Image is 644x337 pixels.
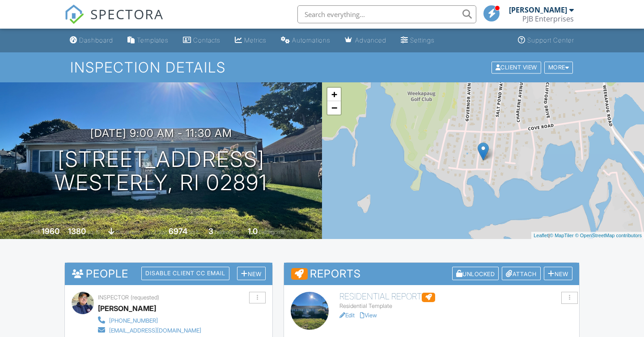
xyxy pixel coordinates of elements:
[339,292,572,302] h6: Residential Report
[410,36,435,44] div: Settings
[534,233,548,238] a: Leaflet
[360,312,377,319] a: View
[355,36,386,44] div: Advanced
[98,294,129,301] span: Inspector
[215,229,239,235] span: bedrooms
[141,267,229,280] div: Disable Client CC Email
[30,229,40,235] span: Built
[90,4,164,23] span: SPECTORA
[179,32,224,49] a: Contacts
[491,61,541,73] div: Client View
[514,32,578,49] a: Support Center
[148,229,167,235] span: Lot Size
[64,12,164,31] a: SPECTORA
[193,36,220,44] div: Contacts
[491,64,543,70] a: Client View
[259,229,284,235] span: bathrooms
[544,61,573,73] div: More
[237,267,266,281] div: New
[502,267,541,281] div: Attach
[522,14,574,23] div: PJB Enterprises
[137,36,169,44] div: Templates
[98,302,156,315] div: [PERSON_NAME]
[284,263,579,285] h3: Reports
[531,232,644,239] div: |
[169,226,187,236] div: 6974
[339,292,572,310] a: Residential Report Residential Template
[65,263,272,285] h3: People
[189,229,200,235] span: sq.ft.
[98,315,201,325] a: [PHONE_NUMBER]
[124,32,172,49] a: Templates
[98,325,201,335] a: [EMAIL_ADDRESS][DOMAIN_NAME]
[297,5,476,23] input: Search everything...
[79,36,113,44] div: Dashboard
[90,127,232,139] h3: [DATE] 9:00 am - 11:30 am
[208,226,213,236] div: 3
[339,303,572,310] div: Residential Template
[248,226,258,236] div: 1.0
[327,101,341,115] a: Zoom out
[68,226,86,236] div: 1380
[70,60,574,75] h1: Inspection Details
[341,32,390,49] a: Advanced
[397,32,438,49] a: Settings
[452,267,499,281] div: Unlocked
[131,294,159,301] span: (requested)
[109,327,201,334] div: [EMAIL_ADDRESS][DOMAIN_NAME]
[509,5,567,14] div: [PERSON_NAME]
[292,36,330,44] div: Automations
[339,312,355,319] a: Edit
[109,317,158,324] div: [PHONE_NUMBER]
[544,267,572,281] div: New
[87,229,100,235] span: sq. ft.
[244,36,267,44] div: Metrics
[116,229,140,235] span: basement
[66,32,117,49] a: Dashboard
[327,88,341,101] a: Zoom in
[575,233,642,238] a: © OpenStreetMap contributors
[550,233,574,238] a: © MapTiler
[64,4,84,24] img: The Best Home Inspection Software - Spectora
[527,36,574,44] div: Support Center
[55,148,267,195] h1: [STREET_ADDRESS] Westerly, RI 02891
[231,32,270,49] a: Metrics
[42,226,59,236] div: 1960
[277,32,334,49] a: Automations (Basic)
